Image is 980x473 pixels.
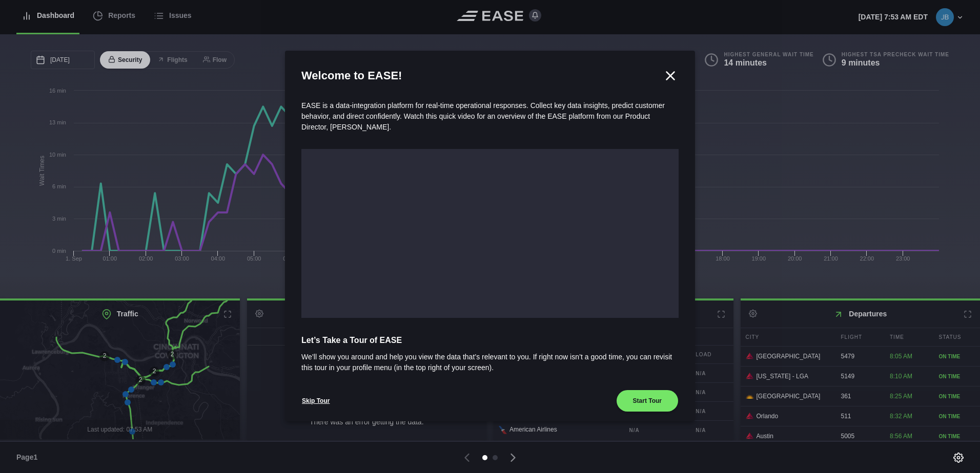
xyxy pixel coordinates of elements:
span: EASE is a data-integration platform for real-time operational responses. Collect key data insight... [301,101,665,131]
button: Skip Tour [301,390,330,412]
span: Page 1 [16,452,42,463]
h2: Welcome to EASE! [301,67,662,84]
iframe: onboarding [301,149,679,318]
span: We’ll show you around and help you view the data that’s relevant to you. If right now isn’t a goo... [301,352,679,373]
button: Start Tour [616,390,679,412]
span: Let’s Take a Tour of EASE [301,334,679,347]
